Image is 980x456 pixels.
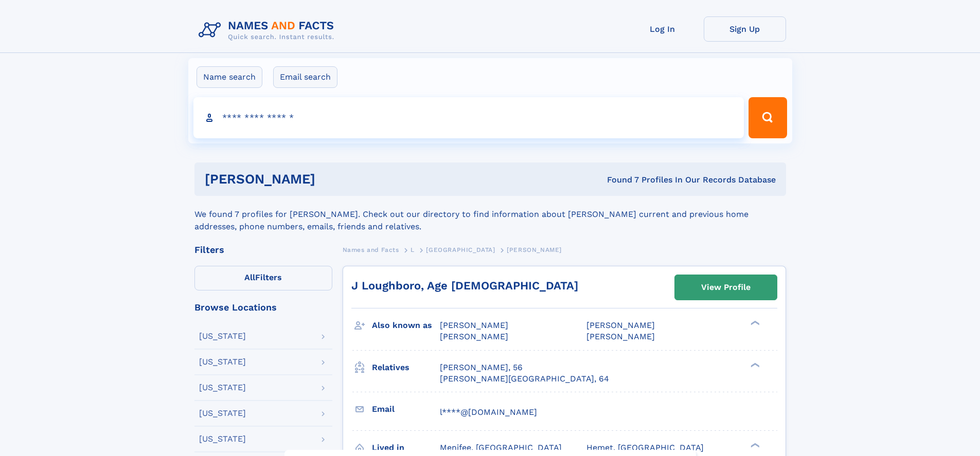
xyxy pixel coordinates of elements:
[194,16,343,44] img: Logo Names and Facts
[701,276,751,299] div: View Profile
[194,266,332,290] label: Filters
[199,435,246,443] div: [US_STATE]
[205,173,461,186] h1: [PERSON_NAME]
[244,272,255,282] span: All
[372,317,440,334] h3: Also known as
[507,246,562,253] span: [PERSON_NAME]
[193,97,744,138] input: search input
[411,246,415,253] span: L
[621,16,704,42] a: Log In
[440,373,609,385] a: [PERSON_NAME][GEOGRAPHIC_DATA], 64
[704,16,786,42] a: Sign Up
[426,246,495,253] span: [GEOGRAPHIC_DATA]
[461,174,776,186] div: Found 7 Profiles In Our Records Database
[199,409,246,417] div: [US_STATE]
[586,443,704,452] span: Hemet, [GEOGRAPHIC_DATA]
[748,442,760,448] div: ❯
[194,245,332,254] div: Filters
[351,279,578,292] a: J Loughboro, Age [DEMOGRAPHIC_DATA]
[440,320,508,330] span: [PERSON_NAME]
[748,320,760,326] div: ❯
[426,243,495,256] a: [GEOGRAPHIC_DATA]
[372,400,440,418] h3: Email
[411,243,415,256] a: L
[675,275,777,300] a: View Profile
[586,332,655,341] span: [PERSON_NAME]
[194,196,786,233] div: We found 7 profiles for [PERSON_NAME]. Check out our directory to find information about [PERSON_...
[440,332,508,341] span: [PERSON_NAME]
[199,332,246,340] div: [US_STATE]
[440,362,523,373] a: [PERSON_NAME], 56
[749,97,787,138] button: Search Button
[199,358,246,366] div: [US_STATE]
[748,361,760,368] div: ❯
[343,243,399,256] a: Names and Facts
[586,320,655,330] span: [PERSON_NAME]
[199,384,246,392] div: [US_STATE]
[372,359,440,376] h3: Relatives
[194,303,332,312] div: Browse Locations
[273,66,337,88] label: Email search
[197,66,262,88] label: Name search
[440,443,562,452] span: Menifee, [GEOGRAPHIC_DATA]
